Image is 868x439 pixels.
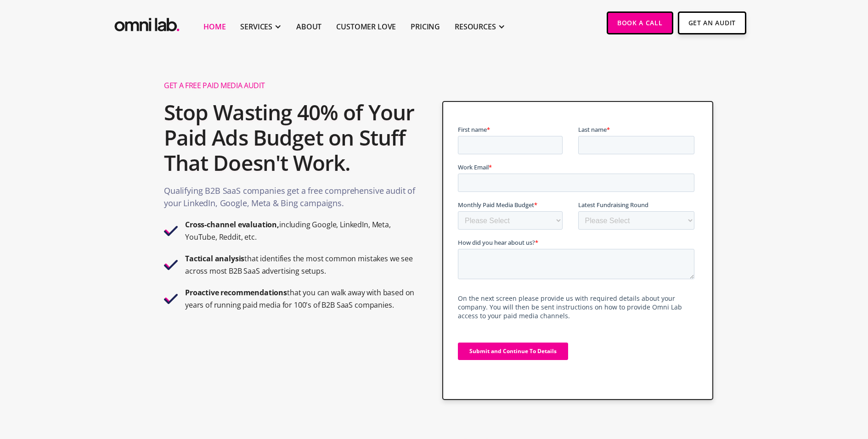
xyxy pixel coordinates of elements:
[185,253,244,264] strong: Tactical analysis
[458,125,698,376] iframe: Form 0
[185,219,391,242] strong: including Google, LinkedIn, Meta, YouTube, Reddit, etc.
[411,21,440,32] a: Pricing
[203,21,225,32] a: Home
[113,11,181,34] img: Omni Lab: B2B SaaS Demand Generation Agency
[678,11,746,34] a: Get An Audit
[336,21,396,32] a: Customer Love
[185,219,279,230] strong: Cross-channel evaluation,
[113,11,181,34] a: home
[164,95,417,180] h2: Stop Wasting 40% of Your Paid Ads Budget on Stuff That Doesn't Work.
[164,81,417,90] h1: Get a Free Paid Media Audit
[164,185,417,214] p: Qualifying B2B SaaS companies get a free comprehensive audit of your LinkedIn, Google, Meta & Bin...
[240,21,272,32] div: SERVICES
[185,253,413,276] strong: that identifies the most common mistakes we see across most B2B SaaS advertising setups.
[607,11,673,34] a: Book a Call
[703,332,868,439] iframe: Chat Widget
[185,287,414,310] strong: that you can walk away with based on years of running paid media for 100's of B2B SaaS companies.
[185,287,287,298] strong: Proactive recommendations
[296,21,321,32] a: About
[455,21,496,32] div: RESOURCES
